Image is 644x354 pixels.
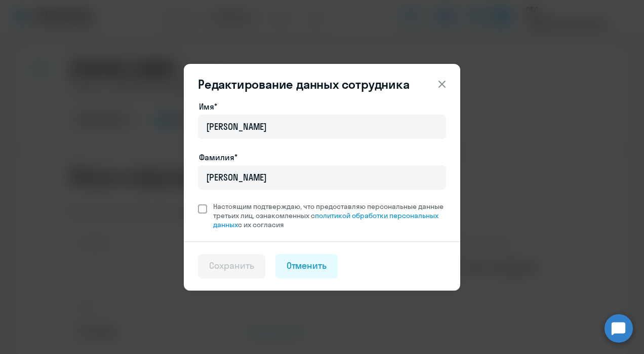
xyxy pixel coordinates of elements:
[184,76,460,92] header: Редактирование данных сотрудника
[213,211,438,229] a: политикой обработки персональных данных
[209,259,254,272] div: Сохранить
[198,254,265,278] button: Сохранить
[199,151,237,163] label: Фамилия*
[287,259,327,272] div: Отменить
[213,202,446,229] span: Настоящим подтверждаю, что предоставляю персональные данные третьих лиц, ознакомленных с с их сог...
[275,254,338,278] button: Отменить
